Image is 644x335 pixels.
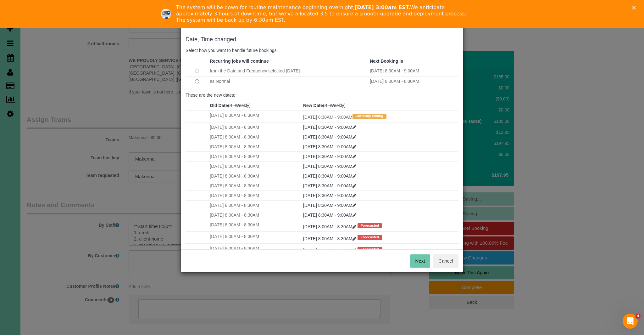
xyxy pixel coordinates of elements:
[208,111,302,122] td: [DATE] 8:00AM - 8:30AM
[358,235,382,240] span: Forecasted
[358,223,382,228] span: Forecasted
[208,220,302,231] td: [DATE] 8:00AM - 8:30AM
[303,154,356,159] a: [DATE] 8:30AM - 9:00AM
[303,213,356,218] a: [DATE] 8:30AM - 9:00AM
[186,92,458,98] p: These are the new dates:
[302,101,458,111] th: (Bi-Weekly)
[208,232,302,243] td: [DATE] 8:00AM - 8:30AM
[208,190,302,200] td: [DATE] 8:00AM - 8:30AM
[210,103,228,108] strong: Old Date
[370,59,403,64] strong: Next Booking is
[208,101,302,111] th: (Bi-Weekly)
[353,114,386,119] span: Currently editing
[623,314,638,329] iframe: Intercom live chat
[410,254,430,268] button: Next
[208,76,368,87] td: as Normal
[433,254,458,268] button: Cancel
[303,173,356,179] a: [DATE] 8:30AM - 9:00AM
[186,37,458,43] h4: changed
[186,36,213,43] span: Date, Time
[358,247,382,252] span: Forecasted
[186,47,458,54] p: Select how you want to handle future bookings:
[368,66,458,76] td: [DATE] 8:30AM - 9:00AM
[208,210,302,220] td: [DATE] 8:00AM - 8:30AM
[303,144,356,149] a: [DATE] 8:30AM - 9:00AM
[176,4,473,23] div: The system will be down for routine maintenance beginning overnight, We anticipate approximately ...
[303,134,356,139] a: [DATE] 8:30AM - 9:00AM
[302,111,458,122] td: [DATE] 8:30AM - 9:00AM
[303,164,356,169] a: [DATE] 8:30AM - 9:00AM
[161,9,171,19] img: Profile image for Ellie
[208,122,302,132] td: [DATE] 8:00AM - 8:30AM
[208,161,302,171] td: [DATE] 8:00AM - 8:30AM
[632,6,638,9] div: Close
[208,132,302,142] td: [DATE] 8:00AM - 8:30AM
[208,171,302,181] td: [DATE] 8:00AM - 8:30AM
[208,66,368,76] td: from the Date and Frequency selected [DATE]
[355,4,410,10] b: [DATE] 3:00am EST.
[303,125,356,130] a: [DATE] 8:30AM - 9:00AM
[303,193,356,198] a: [DATE] 8:30AM - 9:00AM
[210,59,269,64] strong: Recurring jobs will continue
[208,181,302,190] td: [DATE] 8:00AM - 8:30AM
[208,200,302,210] td: [DATE] 8:00AM - 8:30AM
[368,76,458,87] td: [DATE] 8:00AM - 8:30AM
[636,314,641,319] span: 4
[303,248,358,253] a: [DATE] 8:00AM - 8:30AM
[208,142,302,151] td: [DATE] 8:00AM - 8:30AM
[208,151,302,161] td: [DATE] 8:00AM - 8:30AM
[303,203,356,208] a: [DATE] 8:30AM - 9:00AM
[303,183,356,188] a: [DATE] 8:30AM - 9:00AM
[208,243,302,255] td: [DATE] 8:00AM - 8:30AM
[303,224,358,229] a: [DATE] 8:00AM - 8:30AM
[303,103,323,108] strong: New Date
[303,236,358,241] a: [DATE] 8:00AM - 8:30AM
